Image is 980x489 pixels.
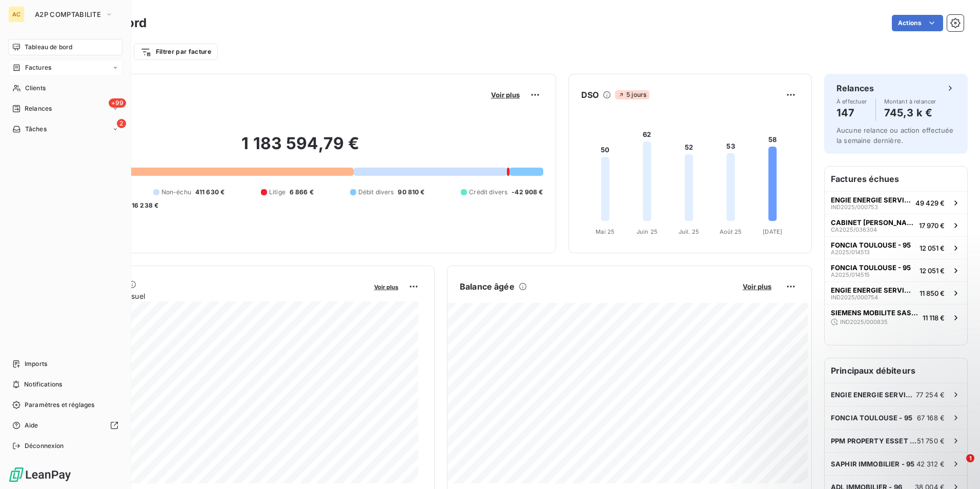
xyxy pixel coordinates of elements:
[25,441,64,451] span: Déconnexion
[825,358,967,383] h6: Principaux débiteurs
[831,218,915,227] span: CABINET [PERSON_NAME] - 95
[460,280,515,293] h6: Balance âgée
[8,6,25,23] div: AC
[919,221,945,230] span: 17 970 €
[831,286,915,294] span: ENGIE ENERGIE SERVICES - 96
[195,188,224,197] span: 411 630 €
[679,228,699,235] tspan: Juil. 25
[491,91,520,99] span: Voir plus
[25,84,46,93] span: Clients
[945,454,970,479] iframe: Intercom live chat
[25,359,47,369] span: Imports
[836,82,874,94] h6: Relances
[884,105,936,121] h4: 745,3 k €
[740,282,774,291] button: Voir plus
[129,201,158,210] span: -16 238 €
[117,119,126,128] span: 2
[775,390,980,461] iframe: Intercom notifications message
[831,196,911,204] span: ENGIE ENERGIE SERVICES - 96
[920,289,945,297] span: 11 850 €
[840,319,888,325] span: IND2025/000835
[35,10,101,18] span: A2P COMPTABILITE
[269,188,285,197] span: Litige
[719,228,742,235] tspan: Août 25
[916,460,945,468] span: 42 312 €
[25,63,51,72] span: Factures
[831,309,918,317] span: SIEMENS MOBILITE SAS - 96
[836,98,867,105] span: À effectuer
[374,283,398,291] span: Voir plus
[25,43,72,52] span: Tableau de bord
[831,294,878,300] span: IND2025/000754
[581,89,599,101] h6: DSO
[763,228,782,235] tspan: [DATE]
[831,249,870,255] span: A2025/014513
[290,188,314,197] span: 6 866 €
[615,90,649,99] span: 5 jours
[923,314,945,322] span: 11 118 €
[469,188,507,197] span: Crédit divers
[58,291,367,301] span: Chiffre d'affaires mensuel
[825,236,967,259] button: FONCIA TOULOUSE - 95A2025/01451312 051 €
[161,188,191,197] span: Non-échu
[920,267,945,275] span: 12 051 €
[836,126,953,145] span: Aucune relance ou action effectuée la semaine dernière.
[825,304,967,331] button: SIEMENS MOBILITE SAS - 96IND2025/00083511 118 €
[831,263,911,272] span: FONCIA TOULOUSE - 95
[884,98,936,105] span: Montant à relancer
[371,282,401,291] button: Voir plus
[25,400,94,410] span: Paramètres et réglages
[825,214,967,236] button: CABINET [PERSON_NAME] - 95CA2025/03630417 970 €
[25,125,47,134] span: Tâches
[825,259,967,281] button: FONCIA TOULOUSE - 95A2025/01451512 051 €
[134,44,218,60] button: Filtrer par facture
[831,272,870,278] span: A2025/014515
[58,133,543,164] h2: 1 183 594,79 €
[825,167,967,191] h6: Factures échues
[8,417,122,434] a: Aide
[398,188,424,197] span: 90 810 €
[836,105,867,121] h4: 147
[915,199,945,207] span: 49 429 €
[825,281,967,304] button: ENGIE ENERGIE SERVICES - 96IND2025/00075411 850 €
[825,191,967,214] button: ENGIE ENERGIE SERVICES - 96IND2025/00075349 429 €
[24,380,62,389] span: Notifications
[831,227,877,233] span: CA2025/036304
[596,228,615,235] tspan: Mai 25
[25,421,38,430] span: Aide
[512,188,543,197] span: -42 908 €
[8,466,72,483] img: Logo LeanPay
[831,241,911,249] span: FONCIA TOULOUSE - 95
[831,460,914,468] span: SAPHIR IMMOBILIER - 95
[109,98,126,108] span: +99
[743,282,771,291] span: Voir plus
[488,90,523,99] button: Voir plus
[358,188,394,197] span: Débit divers
[892,15,943,31] button: Actions
[920,244,945,252] span: 12 051 €
[966,454,974,462] span: 1
[831,204,878,210] span: IND2025/000753
[25,104,52,113] span: Relances
[637,228,658,235] tspan: Juin 25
